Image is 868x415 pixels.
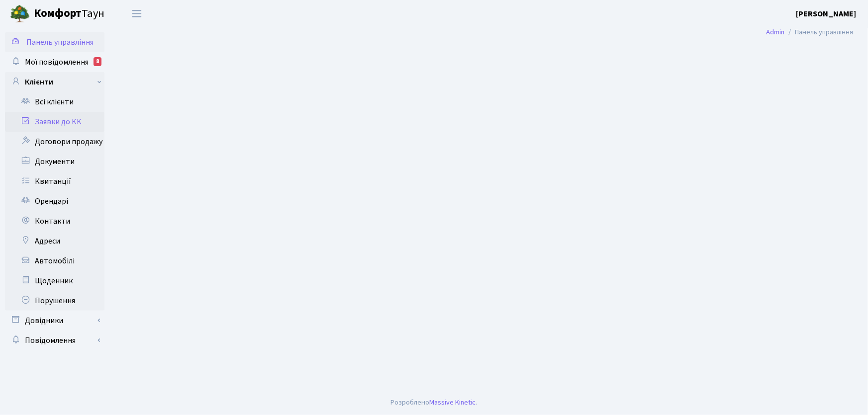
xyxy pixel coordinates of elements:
a: Порушення [5,291,104,311]
button: Переключити навігацію [124,5,149,22]
a: Мої повідомлення8 [5,52,104,72]
a: Всі клієнти [5,92,104,112]
a: Довідники [5,311,104,331]
span: Таун [34,5,104,22]
a: Повідомлення [5,331,104,350]
span: Мої повідомлення [25,57,89,68]
a: Квитанції [5,171,104,191]
a: Адреси [5,231,104,251]
a: [PERSON_NAME] [796,8,856,20]
a: Щоденник [5,271,104,291]
li: Панель управління [784,27,853,38]
nav: breadcrumb [751,22,868,43]
div: Розроблено . [391,397,478,408]
img: logo.png [10,4,30,24]
a: Панель управління [5,32,104,52]
a: Документи [5,152,104,171]
a: Орендарі [5,191,104,211]
a: Клієнти [5,72,104,92]
a: Massive Kinetic [430,397,476,408]
a: Контакти [5,211,104,231]
a: Admin [766,27,784,37]
a: Заявки до КК [5,112,104,132]
b: [PERSON_NAME] [796,8,856,19]
a: Договори продажу [5,132,104,152]
div: 8 [94,57,101,66]
a: Автомобілі [5,251,104,271]
b: Комфорт [34,5,82,21]
span: Панель управління [26,37,94,48]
